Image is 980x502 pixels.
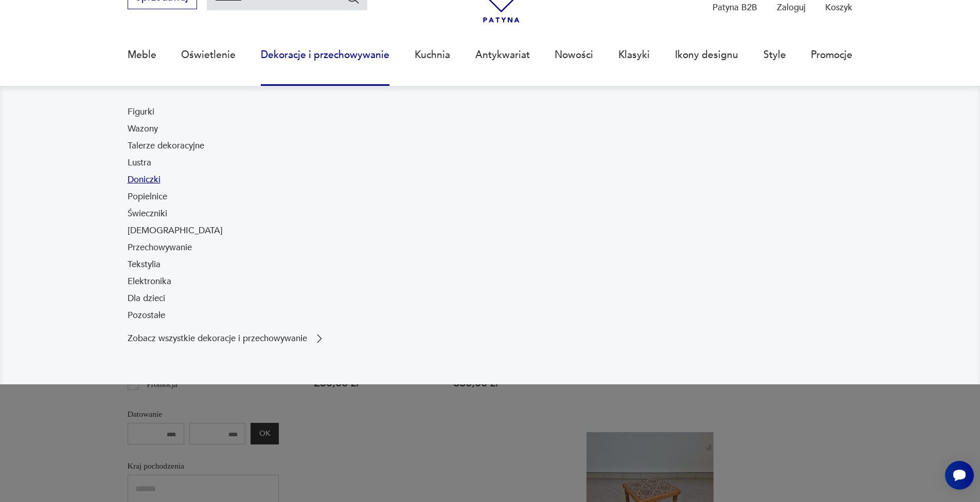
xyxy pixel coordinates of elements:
[128,123,158,135] a: Wazony
[763,31,786,79] a: Style
[128,191,167,203] a: Popielnice
[128,332,326,345] a: Zobacz wszystkie dekoracje i przechowywanie
[128,334,307,343] p: Zobacz wszystkie dekoracje i przechowywanie
[825,2,852,13] p: Koszyk
[555,31,593,79] a: Nowości
[675,31,738,79] a: Ikony designu
[261,31,389,79] a: Dekoracje i przechowywanie
[128,241,192,254] a: Przechowywanie
[945,461,974,490] iframe: Smartsupp widget button
[128,309,165,322] a: Pozostałe
[811,31,852,79] a: Promocje
[415,31,450,79] a: Kuchnia
[128,31,156,79] a: Meble
[128,208,167,220] a: Świeczniki
[777,2,806,13] p: Zaloguj
[128,174,161,186] a: Doniczki
[128,292,165,305] a: Dla dzieci
[128,225,223,237] a: [DEMOGRAPHIC_DATA]
[712,2,757,13] p: Patyna B2B
[128,275,171,288] a: Elektronika
[496,106,853,345] img: cfa44e985ea346226f89ee8969f25989.jpg
[618,31,650,79] a: Klasyki
[181,31,236,79] a: Oświetlenie
[128,157,151,169] a: Lustra
[128,140,204,152] a: Talerze dekoracyjne
[128,258,161,271] a: Tekstylia
[128,106,154,118] a: Figurki
[475,31,530,79] a: Antykwariat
